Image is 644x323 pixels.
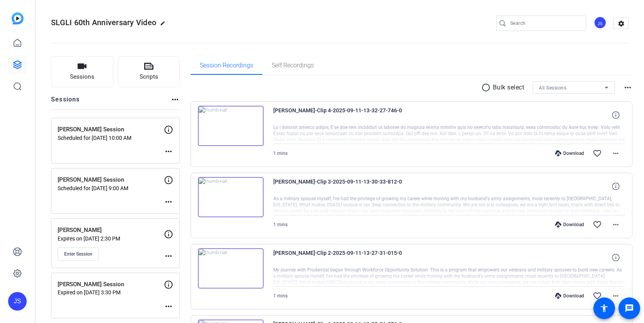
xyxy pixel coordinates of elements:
[198,177,264,217] img: thumb-nail
[273,222,288,227] span: 1 mins
[58,280,164,289] p: [PERSON_NAME] Session
[625,304,634,313] mat-icon: message
[273,106,416,124] span: [PERSON_NAME]-Clip 4-2025-09-11-13-32-27-746-0
[272,62,314,69] span: Self Recordings
[551,222,588,228] div: Download
[600,304,609,313] mat-icon: accessibility
[593,149,602,158] mat-icon: favorite_border
[551,150,588,156] div: Download
[118,56,180,87] button: Scripts
[273,177,416,196] span: [PERSON_NAME]-Clip 3-2025-09-11-13-30-33-812-0
[611,291,620,301] mat-icon: more_horiz
[164,302,173,311] mat-icon: more_horiz
[12,12,24,24] img: blue-gradient.svg
[273,293,288,299] span: 1 mins
[613,18,629,29] mat-icon: settings
[200,62,253,69] span: Session Recordings
[51,95,80,110] h2: Sessions
[594,16,607,30] ngx-avatar: John Stanitz
[8,292,27,311] div: JS
[594,16,607,29] div: JS
[58,185,164,191] p: Scheduled for [DATE] 9:00 AM
[164,251,173,261] mat-icon: more_horiz
[551,293,588,299] div: Download
[64,251,92,257] span: Enter Session
[493,83,525,92] p: Bulk select
[273,151,288,156] span: 1 mins
[611,149,620,158] mat-icon: more_horiz
[51,56,113,87] button: Sessions
[58,289,164,296] p: Expired on [DATE] 3:30 PM
[623,83,632,92] mat-icon: more_horiz
[198,248,264,289] img: thumb-nail
[58,175,164,184] p: [PERSON_NAME] Session
[611,220,620,229] mat-icon: more_horiz
[160,21,169,30] mat-icon: edit
[170,95,180,104] mat-icon: more_horiz
[51,18,156,27] span: SLGLI 60th Anniversary Video
[58,125,164,134] p: [PERSON_NAME] Session
[481,83,493,92] mat-icon: radio_button_unchecked
[198,106,264,146] img: thumb-nail
[539,85,566,91] span: All Sessions
[510,19,580,28] input: Search
[140,72,158,81] span: Scripts
[593,220,602,229] mat-icon: favorite_border
[70,72,94,81] span: Sessions
[58,235,164,242] p: Expires on [DATE] 2:30 PM
[164,147,173,156] mat-icon: more_horiz
[273,248,416,267] span: [PERSON_NAME]-Clip 2-2025-09-11-13-27-31-015-0
[58,135,164,141] p: Scheduled for [DATE] 10:00 AM
[164,197,173,206] mat-icon: more_horiz
[58,226,164,235] p: [PERSON_NAME]
[58,247,99,261] button: Enter Session
[593,291,602,301] mat-icon: favorite_border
